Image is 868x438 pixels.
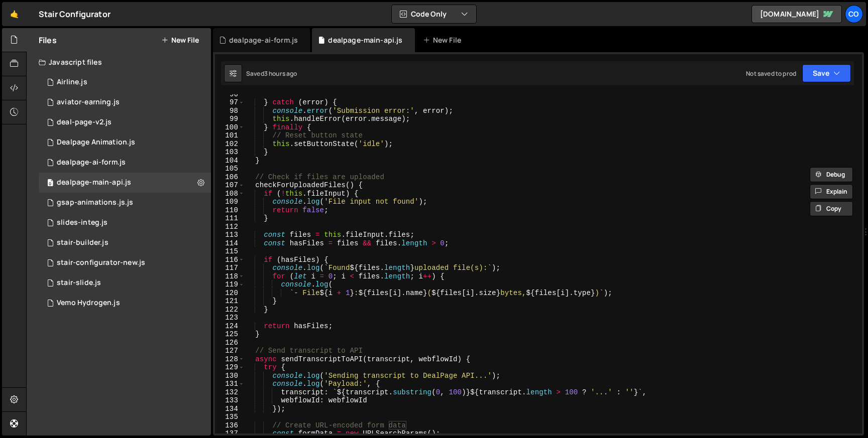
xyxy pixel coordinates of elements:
div: 100 [215,123,245,132]
div: 5799/10830.js [39,233,211,253]
div: 3 hours ago [264,69,297,78]
div: 116 [215,256,245,264]
div: 129 [215,363,245,372]
div: 115 [215,247,245,256]
div: deal-page-v2.js [57,118,112,127]
div: 125 [215,330,245,339]
div: 102 [215,140,245,149]
div: 123 [215,314,245,322]
div: 5799/22359.js [39,293,211,313]
div: dealpage-ai-form.js [229,35,298,45]
div: 133 [215,396,245,405]
div: gsap-animations.js.js [57,198,133,207]
a: Co [845,5,863,23]
div: Javascript files [27,52,211,72]
div: 109 [215,198,245,206]
div: 5799/46543.js [39,153,211,173]
div: stair-configurator-new.js [57,258,145,267]
div: 101 [215,131,245,140]
div: stair-builder.js [57,238,108,247]
span: 0 [47,180,53,188]
div: 112 [215,223,245,231]
div: 127 [215,347,245,355]
div: 5799/46639.js [39,173,211,193]
div: 121 [215,297,245,306]
div: 119 [215,280,245,289]
div: 114 [215,239,245,248]
div: Stair Configurator [39,8,111,20]
div: Vemo Hydrogen.js [57,299,120,308]
div: 106 [215,173,245,182]
h2: Files [39,35,57,46]
div: 96 [215,90,245,99]
div: 5799/43892.js [39,132,211,153]
div: 5799/15288.js [39,273,211,293]
div: dealpage-ai-form.js [57,158,126,167]
div: 104 [215,157,245,165]
div: 136 [215,421,245,430]
div: 137 [215,429,245,438]
div: 105 [215,165,245,173]
div: slides-integ.js [57,218,107,227]
div: 5799/29740.js [39,213,211,233]
div: Saved [246,69,297,78]
div: 5799/16845.js [39,253,211,273]
div: 5799/23170.js [39,72,211,92]
div: 98 [215,107,245,115]
div: Not saved to prod [746,69,796,78]
div: 99 [215,115,245,123]
div: 5799/31803.js [39,92,211,112]
a: [DOMAIN_NAME] [751,5,842,23]
div: 108 [215,190,245,198]
div: dealpage-main-api.js [328,35,402,45]
a: 🤙 [2,2,27,26]
div: 135 [215,413,245,421]
button: Copy [810,201,853,216]
div: 117 [215,264,245,272]
div: 97 [215,98,245,107]
div: 130 [215,372,245,380]
div: aviator-earning.js [57,98,120,107]
div: 120 [215,289,245,298]
div: dealpage-main-api.js [57,178,131,187]
div: 126 [215,339,245,347]
button: New File [161,36,199,44]
div: 5799/43929.js [39,112,211,132]
div: 113 [215,231,245,239]
div: New File [423,35,465,45]
button: Explain [810,184,853,199]
div: 110 [215,206,245,215]
div: 107 [215,181,245,190]
div: 5799/13335.js [39,193,211,213]
button: Code Only [392,5,476,23]
div: 118 [215,272,245,281]
div: 132 [215,388,245,397]
div: Dealpage Animation.js [57,138,135,147]
div: stair-slide.js [57,278,101,287]
button: Save [802,64,851,82]
div: 124 [215,322,245,331]
div: 122 [215,306,245,314]
div: 111 [215,214,245,223]
div: Airline.js [57,78,87,87]
div: 128 [215,355,245,364]
div: 131 [215,380,245,388]
div: 103 [215,148,245,157]
button: Debug [810,167,853,182]
div: 134 [215,405,245,413]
